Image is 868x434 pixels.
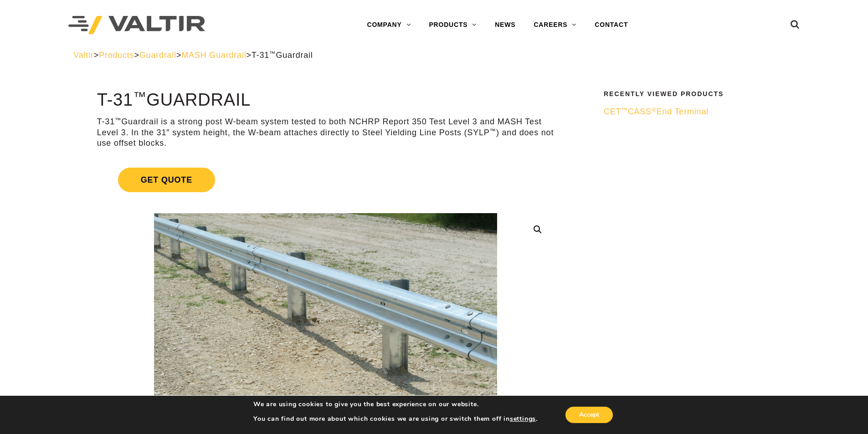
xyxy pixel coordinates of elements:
p: We are using cookies to give you the best experience on our website. [253,400,538,408]
a: Valtir [73,51,93,60]
a: Guardrail [139,51,176,60]
span: T-31 Guardrail [252,51,313,60]
p: You can find out more about which cookies we are using or switch them off in . [253,415,538,423]
div: > > > > [73,50,795,61]
a: MASH Guardrail [181,51,246,60]
h1: T-31 Guardrail [97,91,554,110]
sup: ™ [269,50,276,57]
sup: ™ [133,89,146,104]
span: CET CASS End Terminal [604,107,709,116]
button: settings [510,415,536,423]
sup: ™ [115,117,121,123]
a: Products [99,51,134,60]
p: T-31 Guardrail is a strong post W-beam system tested to both NCHRP Report 350 Test Level 3 and MA... [97,117,554,148]
sup: ™ [621,107,627,113]
span: Get Quote [118,168,215,192]
sup: ® [652,107,657,113]
button: Accept [565,407,613,423]
a: CONTACT [586,16,637,34]
a: NEWS [486,16,524,34]
img: Valtir [68,16,205,35]
sup: ™ [490,128,496,134]
a: PRODUCTS [420,16,486,34]
h2: Recently Viewed Products [604,91,789,97]
a: COMPANY [358,16,420,34]
a: Get Quote [97,157,554,203]
a: CET™CASS®End Terminal [604,107,789,117]
a: CAREERS [524,16,586,34]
